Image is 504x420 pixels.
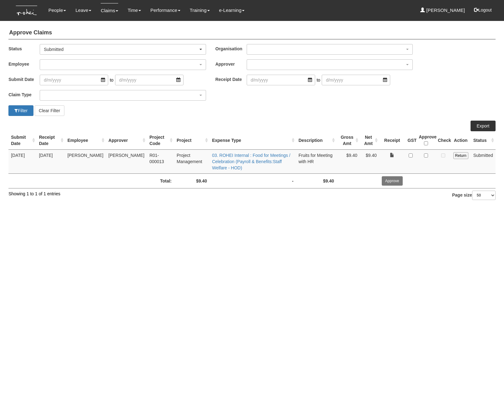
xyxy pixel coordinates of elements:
td: Submitted [471,149,496,173]
td: Project Management [174,149,209,173]
label: Approver [215,59,247,68]
th: Expense Type : activate to sort column ascending [209,131,296,150]
th: Action [451,131,471,150]
td: [PERSON_NAME] [106,149,147,173]
td: - [209,173,296,188]
th: Status : activate to sort column ascending [471,131,496,150]
label: Claim Type [8,90,40,99]
td: Fruits for Meeting with HR [296,149,337,173]
input: d/m/yyyy [322,75,390,85]
div: Submitted [44,46,198,52]
a: Leave [75,3,91,17]
th: Net Amt : activate to sort column ascending [360,131,379,150]
th: Project Code : activate to sort column ascending [147,131,174,150]
a: 03. ROHEI Internal : Food for Meetings / Celebration (Payroll & Benefits:Staff Welfare - HOD) [212,153,290,170]
th: Receipt Date : activate to sort column ascending [37,131,65,150]
label: Submit Date [8,75,40,84]
button: Filter [8,105,33,116]
input: d/m/yyyy [247,75,315,85]
th: Gross Amt : activate to sort column ascending [336,131,360,150]
label: Status [8,44,40,53]
label: Organisation [215,44,247,53]
input: Return [453,152,468,159]
a: Claims [101,3,118,18]
span: to [315,75,322,85]
th: Description : activate to sort column ascending [296,131,337,150]
a: Export [471,121,496,131]
label: Employee [8,59,40,68]
td: $9.40 [296,173,337,188]
td: [DATE] [37,149,65,173]
td: Total: [65,173,174,188]
label: Page size [452,191,496,200]
th: Approver : activate to sort column ascending [106,131,147,150]
input: d/m/yyyy [40,75,108,85]
th: GST [405,131,416,150]
td: $9.40 [174,173,209,188]
label: Receipt Date [215,75,247,84]
input: Approve [382,176,403,186]
td: [PERSON_NAME] [65,149,106,173]
button: Clear Filter [35,105,64,116]
a: [PERSON_NAME] [420,3,465,17]
button: Logout [470,2,496,17]
td: R01-000013 [147,149,174,173]
td: [DATE] [8,149,36,173]
span: to [108,75,115,85]
th: Receipt [379,131,405,150]
th: Check [436,131,451,150]
a: People [48,3,66,17]
th: Project : activate to sort column ascending [174,131,209,150]
iframe: chat widget [478,395,498,414]
th: Employee : activate to sort column ascending [65,131,106,150]
a: Training [190,3,210,17]
input: d/m/yyyy [115,75,184,85]
h4: Approve Claims [8,27,496,39]
a: Performance [150,3,180,17]
th: Approve [416,131,436,150]
select: Page size [472,191,496,200]
th: Submit Date : activate to sort column ascending [8,131,36,150]
a: e-Learning [219,3,245,17]
td: $9.40 [360,149,379,173]
td: $9.40 [336,149,360,173]
button: Submitted [40,44,206,55]
a: Time [128,3,141,17]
